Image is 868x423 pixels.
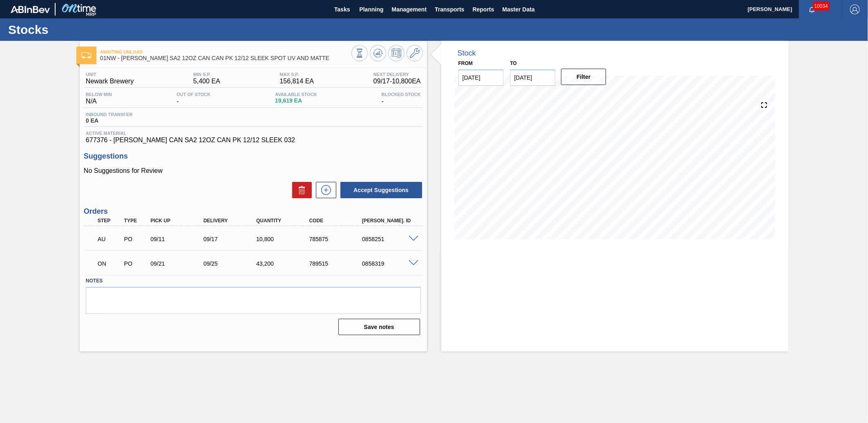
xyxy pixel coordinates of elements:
span: 5,400 EA [193,78,220,85]
span: 156,814 EA [280,78,314,85]
div: 09/21/2025 [148,260,208,267]
span: Active Material [86,131,421,136]
label: to [510,60,517,66]
div: Purchase order [122,260,150,267]
button: Stocks Overview [351,45,368,61]
span: MAX S.P. [280,72,314,77]
p: ON [98,260,121,267]
div: Delivery [201,218,261,224]
img: Logout [850,4,860,14]
button: Go to Master Data / General [407,45,423,61]
span: Out Of Stock [177,92,210,97]
span: 10034 [813,2,830,11]
span: 01NW - CARR SA2 12OZ CAN CAN PK 12/12 SLEEK SPOT UV AND MATTE [100,55,351,61]
div: [PERSON_NAME]. ID [360,218,420,224]
span: MIN S.P. [193,72,220,77]
div: N/A [84,92,114,105]
div: Stock [458,49,476,58]
span: 09/17 - 10,800 EA [374,78,421,85]
span: 0 EA [86,118,132,124]
div: Quantity [254,218,314,224]
div: Delete Suggestions [288,182,312,198]
div: Awaiting Unload [96,230,123,248]
div: New suggestion [312,182,336,198]
div: Step [96,218,123,224]
span: Tasks [333,4,351,14]
div: 0858251 [360,236,420,242]
span: Inbound Transfer [86,112,132,117]
button: Accept Suggestions [340,182,422,198]
div: 09/11/2025 [148,236,208,242]
h3: Orders [84,207,423,216]
img: TNhmsLtSVTkK8tSr43FrP2fwEKptu5GPRR3wAAAABJRU5ErkJggg== [11,6,50,13]
span: 19,619 EA [275,98,317,104]
span: Next Delivery [374,72,421,77]
button: Filter [561,69,606,85]
div: Accept Suggestions [336,181,423,199]
p: No Suggestions for Review [84,167,423,175]
span: Awaiting Unload [100,49,351,54]
p: AU [98,236,121,242]
span: Planning [359,4,383,14]
input: mm/dd/yyyy [459,69,504,86]
span: Transports [435,4,464,14]
span: 677376 - [PERSON_NAME] CAN SA2 12OZ CAN PK 12/12 SLEEK 032 [86,137,421,144]
h3: Suggestions [84,152,423,161]
label: From [459,60,473,66]
img: Ícone [81,52,92,58]
span: Newark Brewery [86,78,134,85]
h1: Stocks [8,25,153,34]
div: - [380,92,423,105]
div: Type [122,218,150,224]
div: Negotiating Order [96,255,123,273]
div: 0858319 [360,260,420,267]
span: Blocked Stock [382,92,421,97]
button: Update Chart [370,45,386,61]
div: 43,200 [254,260,314,267]
span: Below Min [86,92,112,97]
button: Save notes [338,319,420,335]
span: Management [391,4,427,14]
div: 10,800 [254,236,314,242]
div: 09/17/2025 [201,236,261,242]
span: Master Data [502,4,535,14]
div: 789515 [307,260,367,267]
div: 785875 [307,236,367,242]
div: Purchase order [122,236,150,242]
span: Available Stock [275,92,317,97]
div: - [174,92,213,105]
span: Unit [86,72,134,77]
span: Reports [472,4,494,14]
button: Schedule Inventory [388,45,405,61]
div: Code [307,218,367,224]
button: Notifications [799,4,825,15]
label: Notes [86,275,421,287]
input: mm/dd/yyyy [510,69,555,86]
div: 09/25/2025 [201,260,261,267]
div: Pick up [148,218,208,224]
